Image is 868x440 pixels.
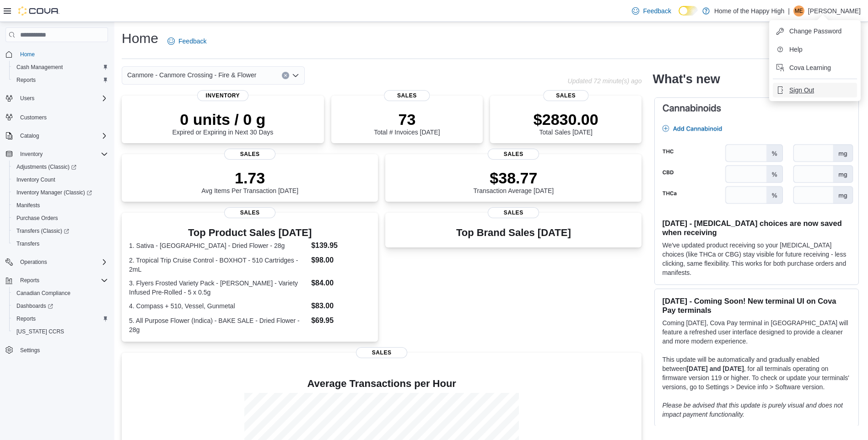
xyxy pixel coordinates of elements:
div: Total # Invoices [DATE] [374,110,440,136]
label: Recycling Cost [206,29,246,37]
dt: 1. Sativa - [GEOGRAPHIC_DATA] - Dried Flower - 28g [129,241,307,250]
span: Transfers [16,240,39,247]
p: 0 units / 0 g [172,110,273,129]
span: VBRW42TH [197,398,232,409]
a: Purchase Orders [13,213,62,224]
button: Deep Fried Cookie Dough - The Florist - Dried Flower - 7g [4,369,93,383]
button: Reports [2,274,112,287]
p: No Shipping Method added [60,162,183,170]
span: $0.00 [682,314,698,323]
span: CNB-04207591 [100,398,145,409]
button: $0.00 [679,309,702,327]
p: 73 [374,110,440,129]
div: Total Sales [DATE] [534,110,598,136]
span: Users [20,95,34,102]
button: Transfers [9,237,112,250]
button: Reports [9,312,112,325]
span: Users [16,93,108,104]
div: $34.77 [386,367,482,385]
button: Open list of options [292,72,299,79]
span: Inventory Count [13,174,108,185]
span: Inventory Count [16,176,55,183]
p: No Tracking Number added [60,173,183,181]
button: Expected Total [482,289,579,303]
a: Feedback [164,32,210,50]
span: Qty Ordered [293,292,325,300]
p: This update will be automatically and gradually enabled between , for all terminals operating on ... [662,355,851,392]
nav: Complex example [5,44,108,381]
button: Home [2,48,112,61]
a: Inventory Manager (Classic) [13,187,96,198]
span: Operations [16,257,108,268]
a: Settings [16,345,43,356]
button: Blue Razzleberry 3:1 CBG/THC - Pearls - Gummies - 5 x 2mg [4,393,93,415]
p: | [788,5,790,16]
span: Operations [20,258,47,266]
img: Cova [18,6,59,16]
label: Submitted On [206,123,242,130]
div: - [266,137,389,148]
span: Item [4,292,15,300]
p: Updated 72 minute(s) ago [568,77,642,85]
span: Home [16,48,108,60]
div: $0.00 [266,43,389,54]
button: Sign Out [773,83,857,97]
span: Cova Learning [789,63,831,72]
div: [DATE] 12:17 PM [266,101,389,112]
span: ME [795,5,803,16]
span: Settings [20,347,40,354]
span: Sales [224,149,275,160]
div: $3.29 [386,395,482,413]
div: Transaction Average [DATE] [474,169,554,194]
p: Coming [DATE], Cova Pay terminal in [GEOGRAPHIC_DATA] will feature a refreshed user interface des... [662,318,851,346]
div: $143.76 [482,309,579,327]
a: Adjustments (Classic) [9,161,112,173]
span: F851CN8P [197,426,228,437]
input: Dark Mode [679,6,698,16]
span: Help [789,45,803,54]
div: 24 [289,395,386,413]
button: Help [773,42,857,57]
span: Reports [13,75,108,86]
em: Please be advised that this update is purely visual and does not impact payment functionality. [662,402,843,418]
span: $0.00 [682,343,698,353]
button: Qty Ordered [289,289,386,303]
dt: 3. Flyers Frosted Variety Pack - [PERSON_NAME] - Variety Infused Pre-Rolled - 5 x 0.5g [129,279,307,297]
p: $2830.00 [534,110,598,129]
span: $0.00 [682,371,698,381]
span: Catalog [16,130,108,141]
a: Reports [13,313,39,324]
span: Supplier SKU [100,292,135,300]
button: Catalog [16,130,43,141]
label: ETA [206,65,216,72]
span: Inventory [16,149,108,160]
span: Catalog SKU [197,292,230,300]
div: Avg Items Per Transaction [DATE] [201,169,298,194]
span: Reports [16,275,108,286]
span: Transfers (Classic) [13,225,108,236]
button: Qty Received [579,289,675,303]
p: [PERSON_NAME] [808,5,861,16]
div: [DATE] [266,61,389,72]
span: Manifests [16,202,40,209]
label: Payment Date [206,194,242,201]
a: Manifests [13,200,43,211]
button: Inventory [16,149,46,160]
button: $0.00 [679,339,702,357]
span: Inventory [197,90,248,101]
span: 8871PVF6 [197,313,227,324]
dt: 4. Compass + 510, Vessel, Gunmetal [129,301,307,311]
label: Completed On [206,158,243,166]
span: Reports [16,315,36,322]
a: Reports [13,75,39,86]
span: Catalog [20,132,39,140]
div: $0.00 [266,26,389,37]
span: CNB-20611704 [100,370,145,381]
span: 5P66G27F [197,343,228,354]
button: Cova Learning [773,60,857,75]
button: Users [2,92,112,105]
dd: $98.00 [311,255,371,266]
span: Received Unit Cost [679,292,728,300]
button: Catalog [2,129,112,142]
h2: What's new [652,72,720,86]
